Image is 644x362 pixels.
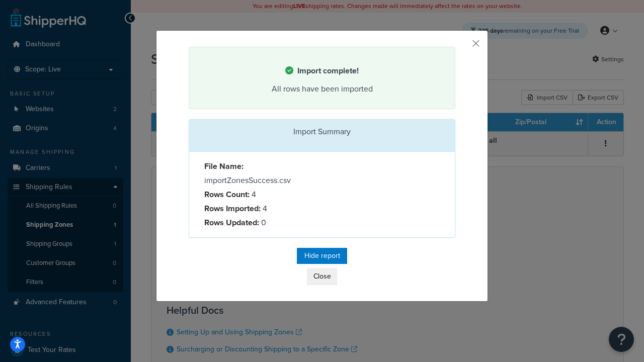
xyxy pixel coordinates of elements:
strong: Rows Count: [204,189,250,200]
h3: Import Summary [197,127,447,136]
div: importZonesSuccess.csv 4 4 0 [197,159,322,230]
div: All rows have been imported [202,82,442,96]
h4: Import complete! [202,65,442,77]
strong: Rows Updated: [204,217,259,228]
strong: File Name: [204,160,244,172]
button: Close [307,268,337,285]
button: Hide report [297,248,347,264]
strong: Rows Imported: [204,203,261,214]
